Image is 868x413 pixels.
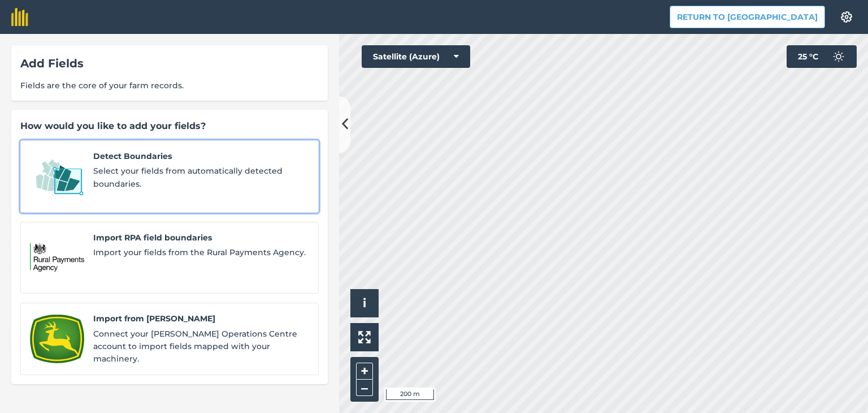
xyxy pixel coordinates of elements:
[362,45,470,68] button: Satellite (Azure)
[93,328,309,365] span: Connect your [PERSON_NAME] Operations Centre account to import fields mapped with your machinery.
[356,380,373,396] button: –
[30,150,84,203] img: Detect Boundaries
[30,231,84,285] img: Import RPA field boundaries
[798,45,818,68] span: 25 ° C
[93,165,309,190] span: Select your fields from automatically detected boundaries.
[20,79,319,92] span: Fields are the core of your farm records.
[840,11,853,23] img: A cog icon
[20,140,319,213] a: Detect BoundariesDetect BoundariesSelect your fields from automatically detected boundaries.
[20,303,319,375] a: Import from John DeereImport from [PERSON_NAME]Connect your [PERSON_NAME] Operations Centre accou...
[363,296,366,310] span: i
[20,54,319,72] div: Add Fields
[11,8,28,26] img: fieldmargin Logo
[30,312,84,365] img: Import from John Deere
[93,231,309,244] span: Import RPA field boundaries
[358,331,371,343] img: Four arrows, one pointing top left, one top right, one bottom right and the last bottom left
[356,363,373,380] button: +
[20,222,319,294] a: Import RPA field boundariesImport RPA field boundariesImport your fields from the Rural Payments ...
[350,289,379,317] button: i
[93,246,309,259] span: Import your fields from the Rural Payments Agency.
[93,150,309,162] span: Detect Boundaries
[20,119,319,134] div: How would you like to add your fields?
[670,6,825,28] button: Return to [GEOGRAPHIC_DATA]
[827,45,850,68] img: svg+xml;base64,PD94bWwgdmVyc2lvbj0iMS4wIiBlbmNvZGluZz0idXRmLTgiPz4KPCEtLSBHZW5lcmF0b3I6IEFkb2JlIE...
[787,45,857,68] button: 25 °C
[93,312,309,325] span: Import from [PERSON_NAME]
